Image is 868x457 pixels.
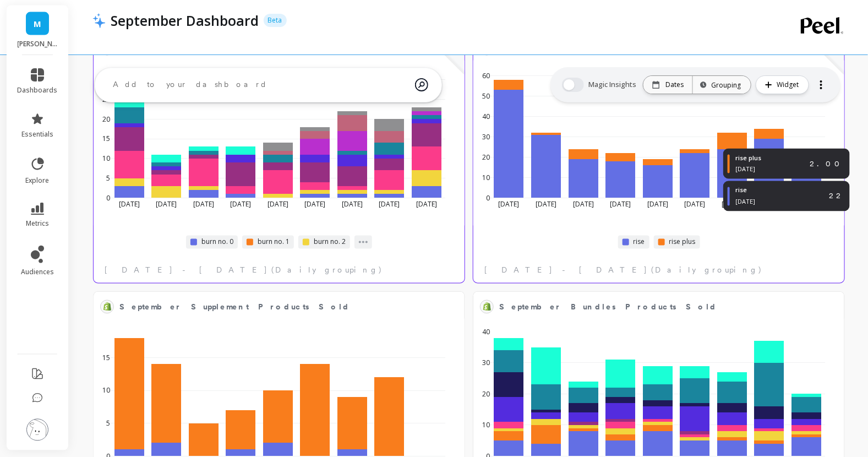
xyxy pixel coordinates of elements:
span: burn no. 0 [201,238,233,247]
div: Grouping [703,80,741,90]
span: September Supplement Products Sold [119,302,350,313]
span: audiences [21,268,54,276]
span: [DATE] - [DATE] [105,265,268,276]
button: Widget [756,75,809,94]
span: dashboards [18,86,58,95]
span: M [34,18,41,30]
span: rise [634,238,645,247]
span: [DATE] - [DATE] [484,265,648,276]
p: Dates [665,80,684,89]
span: rise plus [669,238,696,247]
span: September Supplement Products Sold [119,300,423,315]
span: explore [26,176,50,185]
p: September Dashboard [111,11,259,30]
img: profile picture [26,419,48,441]
p: Beta [264,14,287,27]
p: maude [18,40,58,48]
span: metrics [26,219,49,228]
span: essentials [21,130,53,139]
img: magic search icon [415,70,428,100]
span: (Daily grouping) [271,265,383,276]
span: burn no. 1 [258,238,290,247]
img: header icon [92,13,106,28]
span: September Bundles Products Sold [499,302,717,313]
span: Magic Insights [588,79,638,90]
span: (Daily grouping) [651,265,762,276]
span: burn no. 2 [314,238,346,247]
span: Widget [777,79,802,90]
span: September Bundles Products Sold [499,300,803,315]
